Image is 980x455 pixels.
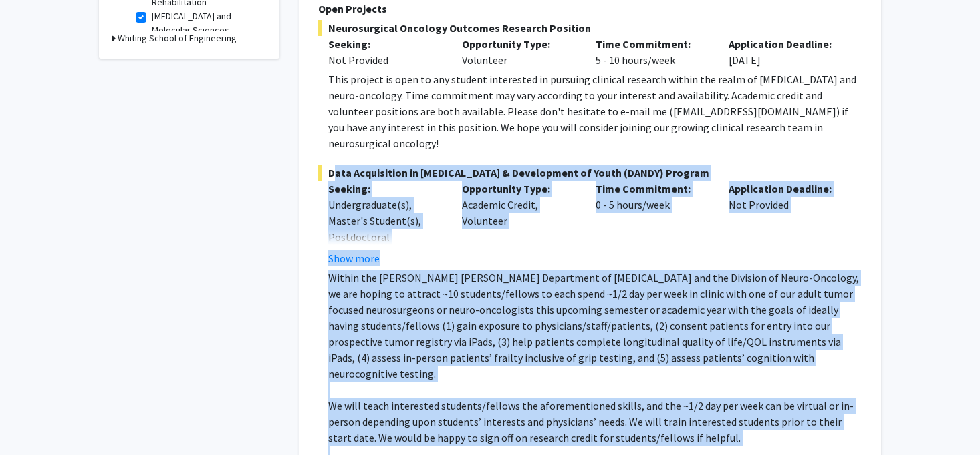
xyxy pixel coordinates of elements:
[10,395,57,445] iframe: Chat
[596,181,709,197] p: Time Commitment:
[729,36,842,52] p: Application Deadline:
[452,36,586,68] div: Volunteer
[586,181,719,266] div: 0 - 5 hours/week
[452,181,586,266] div: Academic Credit, Volunteer
[328,52,442,68] div: Not Provided
[596,36,709,52] p: Time Commitment:
[719,181,852,266] div: Not Provided
[118,31,237,45] h3: Whiting School of Engineering
[328,398,862,446] p: We will teach interested students/fellows the aforementioned skills, and the ~1/2 day per week ca...
[328,250,380,266] button: Show more
[328,270,862,382] p: Within the [PERSON_NAME] [PERSON_NAME] Department of [MEDICAL_DATA] and the Division of Neuro-Onc...
[328,36,442,52] p: Seeking:
[328,181,442,197] p: Seeking:
[328,197,442,309] div: Undergraduate(s), Master's Student(s), Postdoctoral Researcher(s) / Research Staff, Medical Resid...
[719,36,852,68] div: [DATE]
[462,36,576,52] p: Opportunity Type:
[586,36,719,68] div: 5 - 10 hours/week
[729,181,842,197] p: Application Deadline:
[152,9,263,37] label: [MEDICAL_DATA] and Molecular Sciences
[328,71,862,151] div: This project is open to any student interested in pursuing clinical research within the realm of ...
[318,1,862,17] p: Open Projects
[318,165,862,181] span: Data Acquisition in [MEDICAL_DATA] & Development of Youth (DANDY) Program
[462,181,576,197] p: Opportunity Type:
[318,20,862,36] span: Neurosurgical Oncology Outcomes Research Position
